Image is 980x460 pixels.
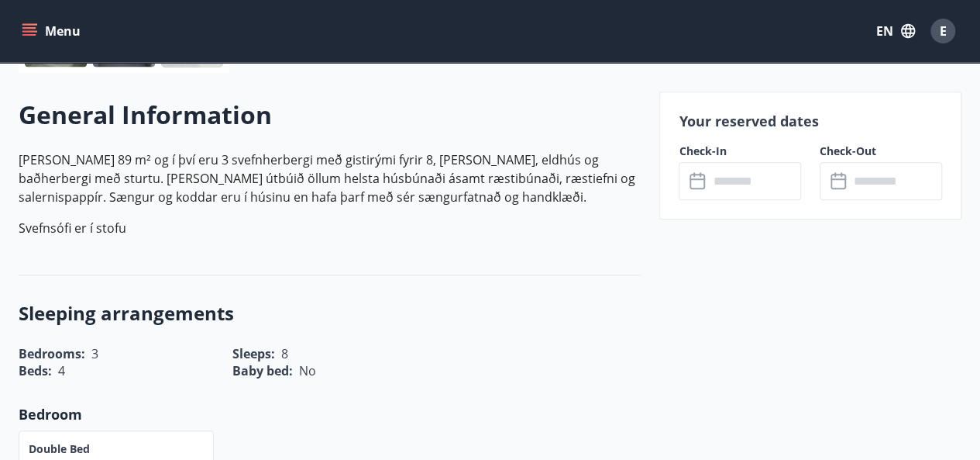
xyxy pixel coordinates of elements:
[19,300,641,327] h3: Sleeping arrangements
[940,22,947,40] span: E
[924,12,961,50] button: E
[679,111,942,131] p: Your reserved dates
[299,362,316,379] span: No
[232,362,293,379] span: Baby bed :
[58,362,65,379] span: 4
[29,441,90,457] p: Double bed
[19,362,52,379] span: Beds :
[820,144,942,159] label: Check-Out
[19,98,641,132] h2: General Information
[679,144,801,159] label: Check-In
[19,219,641,237] p: Svefnsófi er í stofu
[19,150,641,206] p: [PERSON_NAME] 89 m² og í því eru 3 svefnherbergi með gistirými fyrir 8, [PERSON_NAME], eldhús og ...
[19,17,87,45] button: menu
[870,17,921,45] button: EN
[19,404,641,424] p: Bedroom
